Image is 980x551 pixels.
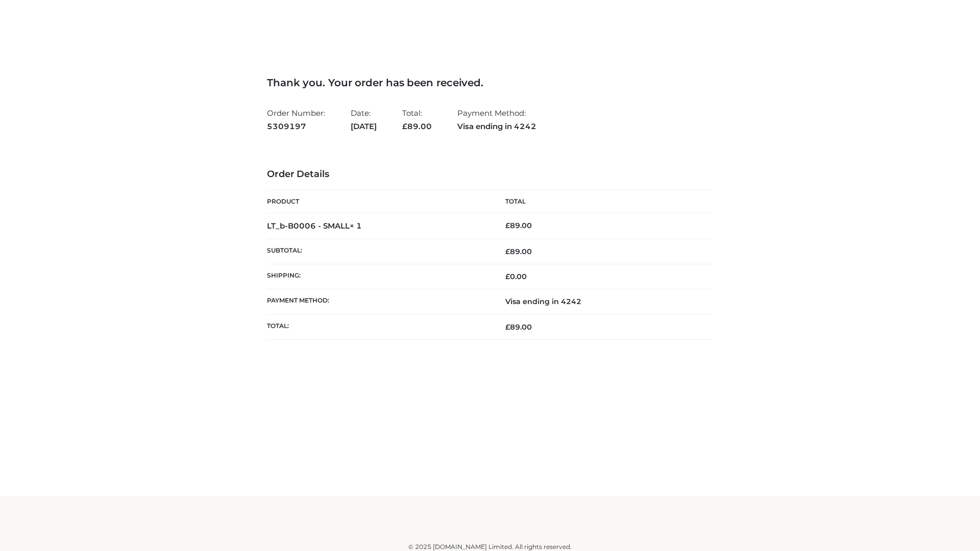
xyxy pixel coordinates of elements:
strong: [DATE] [351,120,377,133]
th: Product [267,190,490,213]
span: 89.00 [505,322,532,332]
th: Total: [267,314,490,339]
th: Payment method: [267,289,490,314]
th: Shipping: [267,264,490,289]
strong: 5309197 [267,120,325,133]
h3: Thank you. Your order has been received. [267,77,713,89]
span: £ [505,322,510,332]
li: Date: [351,104,377,135]
span: 89.00 [505,247,532,256]
span: £ [505,272,510,281]
span: 89.00 [402,121,432,131]
strong: × 1 [350,221,362,231]
li: Total: [402,104,432,135]
h3: Order Details [267,169,713,180]
bdi: 0.00 [505,272,527,281]
span: £ [505,221,510,230]
bdi: 89.00 [505,221,532,230]
th: Subtotal: [267,239,490,264]
span: £ [505,247,510,256]
span: £ [402,121,407,131]
th: Total [490,190,713,213]
strong: LT_b-B0006 - SMALL [267,221,362,231]
li: Order Number: [267,104,325,135]
td: Visa ending in 4242 [490,289,713,314]
strong: Visa ending in 4242 [457,120,536,133]
li: Payment Method: [457,104,536,135]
